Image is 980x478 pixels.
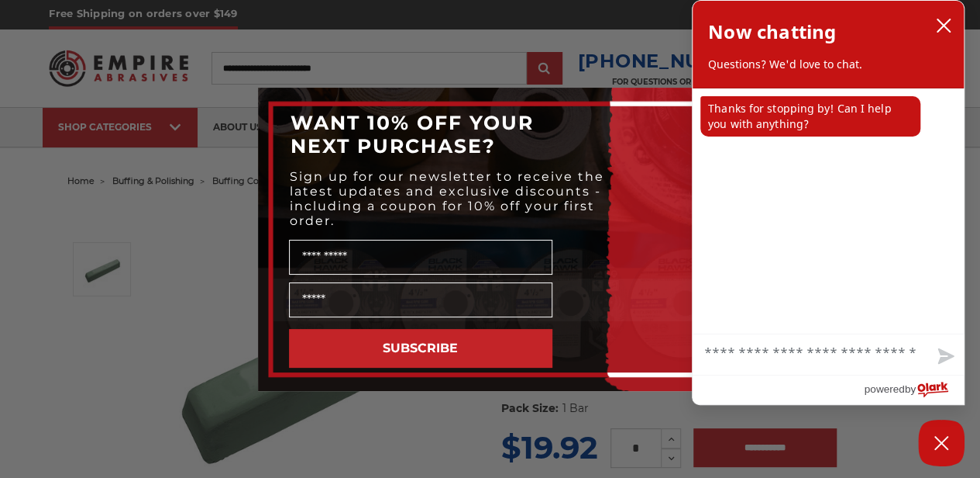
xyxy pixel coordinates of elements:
[925,339,964,375] button: Send message
[693,88,964,334] div: chat
[708,16,836,47] h2: Now chatting
[700,96,920,137] p: Thanks for stopping by! Can I help you with anything?
[864,379,904,399] span: powered
[905,379,916,399] span: by
[291,111,534,158] span: WANT 10% OFF YOUR NEXT PURCHASE?
[864,376,964,404] a: Powered by Olark
[918,420,965,466] button: Close Chatbox
[931,14,956,37] button: close chatbox
[289,282,552,317] input: Email
[290,169,604,228] span: Sign up for our newsletter to receive the latest updates and exclusive discounts - including a co...
[289,329,552,368] button: SUBSCRIBE
[708,57,948,72] p: Questions? We'd love to chat.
